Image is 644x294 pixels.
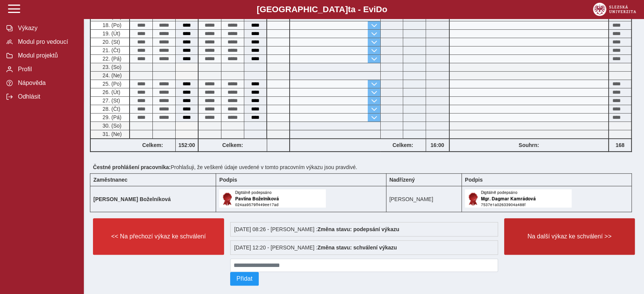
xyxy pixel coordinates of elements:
span: 19. (Út) [101,30,120,37]
span: 23. (So) [101,64,122,70]
button: Přidat [230,272,259,286]
b: Změna stavu: podepsání výkazu [317,226,399,232]
span: 24. (Ne) [101,72,122,78]
b: [GEOGRAPHIC_DATA] a - Evi [23,5,621,14]
span: 18. (Po) [101,22,122,28]
b: Čestné prohlášení pracovníka: [93,164,171,170]
span: Přidat [237,275,253,282]
span: Profil [16,66,77,73]
b: 168 [609,142,631,148]
div: [DATE] 12:20 - [PERSON_NAME] : [230,240,498,255]
span: 20. (St) [101,39,120,45]
span: Modul projektů [16,52,77,59]
b: Nadřízený [389,177,415,183]
span: Na další výkaz ke schválení >> [511,233,629,240]
img: Digitálně podepsáno uživatelem [219,189,326,208]
span: 17. (Ne) [101,14,122,20]
span: 22. (Pá) [101,56,122,62]
img: logo_web_su.png [593,3,636,16]
b: Podpis [219,177,237,183]
b: Celkem: [199,142,267,148]
img: Digitálně podepsáno uživatelem [465,189,572,208]
b: Změna stavu: schválení výkazu [317,244,397,251]
span: 29. (Pá) [101,114,122,120]
b: Celkem: [380,142,426,148]
b: 152:00 [176,142,198,148]
b: Celkem: [130,142,175,148]
b: Souhrn: [519,142,539,148]
span: 27. (St) [101,97,120,104]
span: D [376,5,382,14]
b: 16:00 [426,142,449,148]
span: Modul pro vedoucí [16,38,77,45]
span: 31. (Ne) [101,131,122,137]
button: Na další výkaz ke schválení >> [504,218,635,255]
div: Prohlašuji, že veškeré údaje uvedené v tomto pracovním výkazu jsou pravdivé. [90,161,638,173]
span: o [382,5,388,14]
span: Nápověda [16,80,77,86]
span: 28. (Čt) [101,106,120,112]
b: Podpis [465,177,483,183]
td: [PERSON_NAME] [386,186,461,212]
span: 25. (Po) [101,81,122,87]
span: t [348,5,351,14]
button: << Na přechozí výkaz ke schválení [93,218,224,255]
div: [DATE] 08:26 - [PERSON_NAME] : [230,222,498,236]
span: Odhlásit [16,93,77,100]
b: [PERSON_NAME] Boželníková [93,196,171,202]
span: 26. (Út) [101,89,120,95]
span: 21. (Čt) [101,47,120,53]
span: Výkazy [16,25,77,32]
span: 30. (So) [101,123,122,129]
b: Zaměstnanec [93,177,127,183]
span: << Na přechozí výkaz ke schválení [99,233,218,240]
